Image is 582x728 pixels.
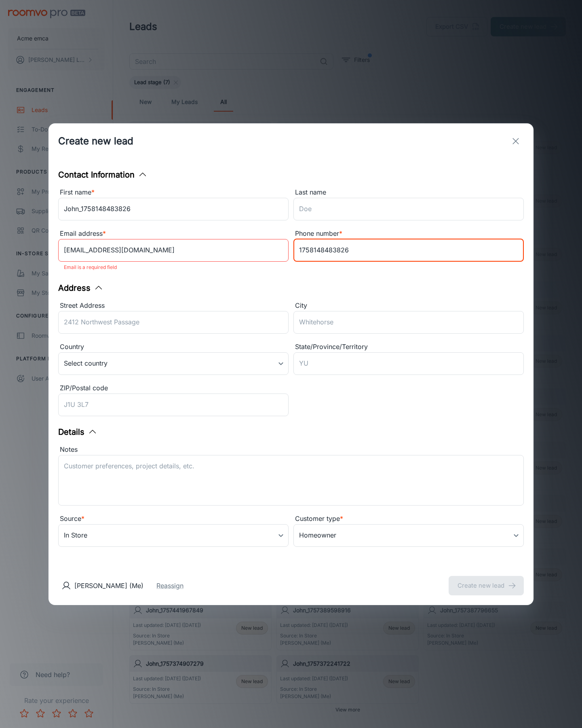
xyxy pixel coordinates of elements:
div: State/Province/Territory [293,342,524,352]
div: Homeowner [293,524,524,547]
input: Doe [293,198,524,220]
button: Details [58,426,97,438]
input: 2412 Northwest Passage [58,311,289,334]
div: City [293,301,524,311]
input: Whitehorse [293,311,524,334]
input: YU [293,352,524,375]
input: myname@example.com [58,239,289,262]
div: Select country [58,352,289,375]
p: Email is a required field [64,262,283,272]
p: [PERSON_NAME] (Me) [74,581,143,590]
div: Street Address [58,301,289,311]
div: First name [58,187,289,198]
div: Phone number [293,229,524,239]
div: Last name [293,187,524,198]
input: +1 439-123-4567 [293,239,524,262]
button: Contact Information [58,169,148,181]
button: exit [508,133,524,149]
div: Country [58,342,289,352]
div: Notes [58,444,524,455]
div: ZIP/Postal code [58,383,289,394]
div: Source [58,514,289,524]
h1: Create new lead [58,134,133,148]
input: J1U 3L7 [58,394,289,416]
input: John [58,198,289,220]
button: Reassign [156,581,183,590]
div: Customer type [293,514,524,524]
div: In Store [58,524,289,547]
div: Email address [58,229,289,239]
button: Address [58,282,103,294]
